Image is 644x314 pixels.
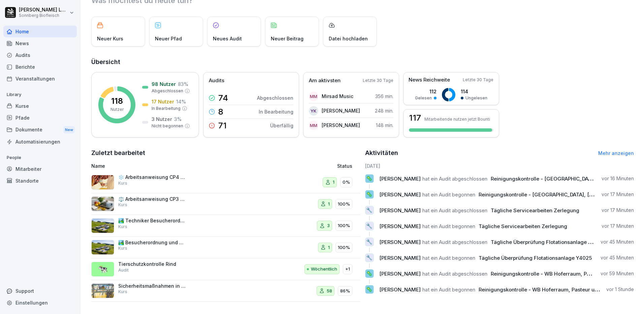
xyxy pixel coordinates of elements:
p: [PERSON_NAME] Lumetsberger [19,7,68,13]
div: New [63,126,75,134]
p: 0% [343,179,350,186]
p: 8 [218,108,223,116]
p: vor 59 Minuten [601,270,634,277]
p: ⚖️ Arbeitsanweisung CP3 Gewichtskontrolle AA [118,196,186,202]
p: 1 [328,201,330,208]
p: 98 Nutzer [152,81,176,88]
p: Kurs [118,289,127,295]
p: Neuer Kurs [97,35,123,42]
p: 83 % [178,81,188,88]
p: Kurs [118,202,127,208]
p: vor 17 Minuten [602,207,634,214]
p: Abgeschlossen [152,88,183,94]
p: Sonnberg Biofleisch [19,13,68,18]
p: Neuer Pfad [155,35,182,42]
p: 🔧 [366,237,373,247]
p: 1 [333,179,334,186]
a: ⚖️ Arbeitsanweisung CP3 Gewichtskontrolle AAKurs1100% [91,193,360,215]
p: +1 [345,266,350,273]
p: 3 [327,222,330,229]
a: Berichte [3,61,77,73]
p: vor 45 Minuten [601,254,634,261]
p: People [3,152,77,163]
p: Neues Audit [213,35,242,42]
p: Kurs [118,180,127,186]
span: hat ein Audit begonnen [422,223,475,229]
p: In Bearbeitung [259,108,293,115]
img: roi77fylcwzaflh0hwjmpm1w.png [91,240,114,255]
p: Abgeschlossen [257,94,293,101]
div: Audits [3,49,77,61]
h6: [DATE] [365,162,634,169]
p: 🦠 [366,174,373,183]
span: [PERSON_NAME] [379,271,421,277]
span: [PERSON_NAME] [379,223,421,229]
p: Überfällig [270,122,293,129]
div: Veranstaltungen [3,73,77,85]
p: 118 [111,97,123,105]
span: [PERSON_NAME] [379,255,421,261]
p: [PERSON_NAME] [322,122,360,129]
div: Dokumente [3,124,77,136]
p: Nutzer [110,106,124,113]
p: vor 45 Minuten [601,239,634,245]
p: vor 1 Stunde [606,286,634,293]
p: News Reichweite [409,76,450,84]
p: ❄️ Arbeitsanweisung CP4 Kühlen/Tiefkühlen/Tiefkühlen AA [118,174,186,180]
h2: Zuletzt bearbeitet [91,148,360,158]
a: Sicherheitsmaßnahmen in der Schlachtung und ZerlegungKurs5886% [91,280,360,302]
a: Mitarbeiter [3,163,77,175]
span: Reinigungskontrolle - WB Hoferraum, Pasteur und Speckproduktion [479,286,644,293]
p: Ungelesen [465,95,487,101]
p: Name [91,162,260,169]
img: roi77fylcwzaflh0hwjmpm1w.png [91,218,114,233]
p: 3 Nutzer [152,116,172,123]
span: Tägliche Überprüfung Flotationsanlage Y4025 [479,255,592,261]
p: 58 [327,288,332,294]
span: hat ein Audit begonnen [422,286,475,293]
p: 248 min. [375,107,393,114]
h2: Übersicht [91,57,634,67]
p: Audit [118,267,129,273]
p: 86% [340,288,350,294]
a: DokumenteNew [3,124,77,136]
div: Pfade [3,112,77,124]
a: Kurse [3,100,77,112]
a: ❄️ Arbeitsanweisung CP4 Kühlen/Tiefkühlen/Tiefkühlen AAKurs10% [91,171,360,193]
p: 🐄 [98,263,108,275]
p: vor 17 Minuten [602,223,634,229]
a: Standorte [3,175,77,187]
p: 356 min. [375,93,393,100]
p: Sicherheitsmaßnahmen in der Schlachtung und Zerlegung [118,283,186,289]
p: 100% [338,244,350,251]
span: [PERSON_NAME] [379,286,421,293]
p: 1 [328,244,330,251]
p: 100% [338,222,350,229]
p: 🦠 [366,285,373,294]
p: 🏞️ Techniker Besucherordnung und Hygienerichtlinien bei [GEOGRAPHIC_DATA] [118,218,186,224]
a: Automatisierungen [3,136,77,148]
img: bg9xlr7342z5nsf7ao8e1prm.png [91,283,114,298]
p: Letzte 30 Tage [463,77,493,83]
a: Home [3,26,77,37]
div: MM [309,92,318,101]
p: 100% [338,201,350,208]
a: News [3,37,77,49]
a: 🏞️ Besucherordnung und Hygienerichtlinien bei [GEOGRAPHIC_DATA]Kurs1100% [91,237,360,259]
a: 🐄Tierschutzkontrolle RindAuditWöchentlich+1 [91,258,360,280]
p: vor 16 Minuten [602,175,634,182]
span: [PERSON_NAME] [379,207,421,214]
p: In Bearbeitung [152,105,181,112]
p: Tierschutzkontrolle Rind [118,261,186,267]
a: Einstellungen [3,297,77,309]
p: [PERSON_NAME] [322,107,360,114]
span: Tägliche Servicearbeiten Zerlegung [491,207,579,214]
p: Am aktivsten [309,77,341,85]
h3: 117 [409,114,421,122]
